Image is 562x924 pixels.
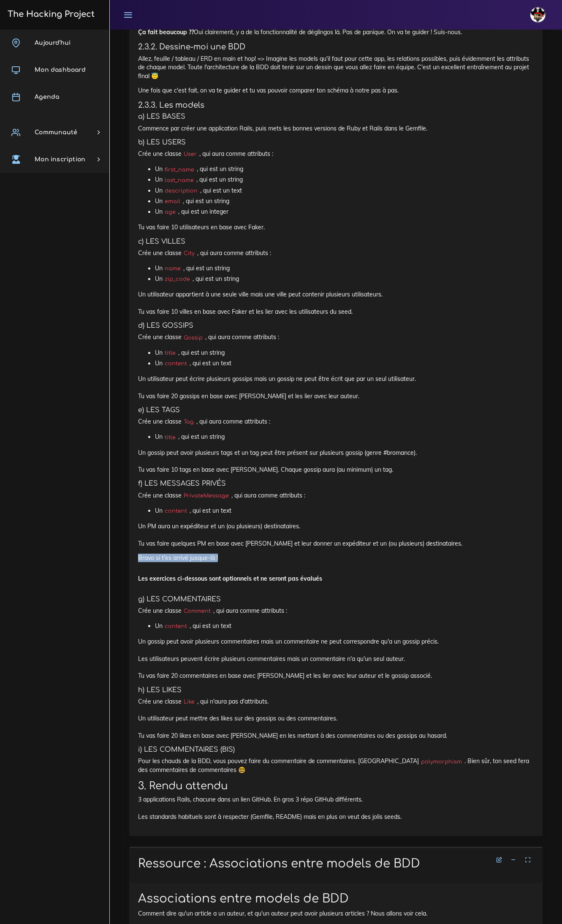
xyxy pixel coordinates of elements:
li: Un , qui est un string [155,174,534,185]
code: email [163,197,183,206]
h5: b) LES USERS [138,139,534,147]
p: Un utilisateur peut écrire plusieurs gossips mais un gossip ne peut être écrit que par un seul ut... [138,375,534,400]
code: content [163,622,190,630]
code: zip_code [163,275,193,283]
h3: The Hacking Project [5,10,95,19]
code: title [163,349,178,357]
h5: f) LES MESSAGES PRIVÉS [138,480,534,488]
code: City [182,249,197,258]
p: Une fois que c'est fait, on va te guider et tu vas pouvoir comparer ton schéma à notre pas à pas. [138,86,534,95]
li: Un , qui est un text [155,621,534,631]
p: Crée une classe , qui aura comme attributs : [138,606,534,615]
code: title [163,433,178,442]
p: Crée une classe , qui n'aura pas d'attributs. Un utilisateur peut mettre des likes sur des gossip... [138,697,534,740]
p: Un gossip peut avoir plusieurs commentaires mais un commentaire ne peut correspondre qu'a un goss... [138,637,534,680]
h5: g) LES COMMENTAIRES [138,595,534,603]
p: Crée une classe , qui aura comme attributs : [138,491,534,500]
p: 3 applications Rails, chacune dans un lien GitHub. En gros 3 répo GitHub différents. Les standard... [138,795,534,821]
p: Commence par créer une application Rails, puis mets les bonnes versions de Ruby et Rails dans le ... [138,124,534,133]
strong: Ça fait beaucoup ?? [138,28,194,36]
li: Un , qui est un text [155,358,534,369]
strong: Les exercices ci-dessous sont optionnels et ne seront pas évalués [138,575,322,582]
code: name [163,264,183,273]
span: Communauté [35,129,77,136]
p: Un PM aura un expéditeur et un (ou plusieurs) destinataires. Tu vas faire quelques PM en base ave... [138,522,534,548]
span: Aujourd'hui [35,40,71,46]
h5: d) LES GOSSIPS [138,322,534,330]
p: Allez, feuille / tableau / ERD en main et hop! => Imagine les models qu'il faut pour cette app, l... [138,54,534,80]
h5: a) LES BASES [138,113,534,121]
p: Crée une classe , qui aura comme attributs : [138,417,534,426]
p: Oui clairement, y a de la fonctionnalité de déglingos là. Pas de panique. On va te guider ! Suis-... [138,28,534,36]
code: last_name [163,176,196,185]
li: Un , qui est un text [155,505,534,516]
p: Pour les chauds de la BDD, vous pouvez faire du commentaire de commentaires. [GEOGRAPHIC_DATA] . ... [138,757,534,774]
code: content [163,507,190,515]
code: age [163,208,178,216]
p: Comment dire qu'un article a un auteur, et qu'un auteur peut avoir plusieurs articles ? Nous allo... [138,909,534,918]
li: Un , qui est un string [155,164,534,174]
p: Un gossip peut avoir plusieurs tags et un tag peut être présent sur plusieurs gossip (genre #brom... [138,448,534,474]
h5: i) LES COMMENTAIRES (BIS) [138,746,534,754]
h4: 2.3.2. Dessine-moi une BDD [138,42,534,52]
p: Tu vas faire 10 utilisateurs en base avec Faker. [138,223,534,231]
code: PrivateMessage [182,492,231,500]
h5: c) LES VILLES [138,238,534,246]
code: description [163,187,200,195]
li: Un , qui est un string [155,274,534,284]
h2: 3. Rendu attendu [138,780,534,792]
code: Comment [182,607,213,615]
p: Bravo si t'es arrivé jusque-là ! [138,554,534,562]
code: first_name [163,166,197,174]
li: Un , qui est un integer [155,207,534,217]
img: avatar [530,7,546,22]
h1: Associations entre models de BDD [138,892,534,906]
li: Un , qui est un text [155,185,534,196]
p: Crée une classe , qui aura comme attributs : [138,333,534,341]
h1: Ressource : Associations entre models de BDD [138,857,534,871]
h5: e) LES TAGS [138,406,534,414]
span: Mon inscription [35,156,85,163]
h5: h) LES LIKES [138,686,534,694]
li: Un , qui est un string [155,263,534,274]
li: Un , qui est un string [155,348,534,358]
code: Tag [182,418,196,426]
code: Like [182,698,197,706]
h4: 2.3.3. Les models [138,101,534,110]
p: Un utilisateur appartient à une seule ville mais une ville peut contenir plusieurs utilisateurs. ... [138,290,534,316]
code: User [182,150,199,158]
li: Un , qui est un string [155,432,534,442]
span: Agenda [35,94,59,100]
code: content [163,359,190,368]
p: Crée une classe , qui aura comme attributs : [138,149,534,158]
li: Un , qui est un string [155,196,534,207]
code: Gossip [182,334,205,342]
p: Crée une classe , qui aura comme attributs : [138,249,534,257]
span: Mon dashboard [35,67,86,73]
code: polymorphism [419,758,464,766]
